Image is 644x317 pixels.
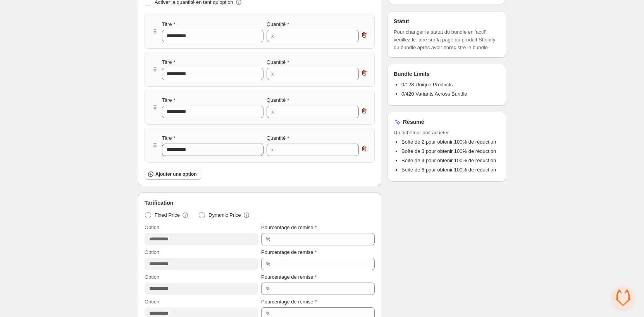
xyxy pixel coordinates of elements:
[401,147,500,155] li: Boîte de 3 pour obtenir 100% de réduction
[401,138,500,146] li: Boîte de 2 pour obtenir 100% de réduction
[261,273,317,281] label: Pourcentage de remise
[394,70,430,78] h3: Bundle Limits
[145,199,173,207] span: Tarification
[145,169,201,180] button: Ajouter une option
[271,108,274,116] div: x
[267,96,289,104] label: Quantité
[266,235,270,243] div: %
[271,146,274,154] div: x
[145,298,159,306] label: Option
[261,298,317,306] label: Pourcentage de remise
[261,224,317,231] label: Pourcentage de remise
[266,260,270,268] div: %
[611,286,635,309] div: Ouvrir le chat
[401,157,500,164] li: Boîte de 4 pour obtenir 100% de réduction
[162,96,176,104] label: Titre
[267,58,289,66] label: Quantité
[401,91,467,97] span: 0/420 Variants Across Bundle
[261,248,317,256] label: Pourcentage de remise
[162,58,176,66] label: Titre
[145,224,159,231] label: Option
[155,171,197,177] span: Ajouter une option
[145,273,159,281] label: Option
[155,211,180,219] span: Fixed Price
[208,211,241,219] span: Dynamic Price
[401,166,500,174] li: Boîte de 6 pour obtenir 100% de réduction
[267,21,289,28] label: Quantité
[401,82,453,87] span: 0/128 Unique Products
[271,70,274,78] div: x
[403,118,424,126] h3: Résumé
[394,28,500,51] span: Pour changer le statut du bundle en 'actif', veuillez le faire sur la page du produit Shopify du ...
[145,248,159,256] label: Option
[271,32,274,40] div: x
[162,134,176,142] label: Titre
[266,285,270,293] div: %
[267,134,289,142] label: Quantité
[394,129,500,137] span: Un acheteur doit acheter
[394,17,409,25] h3: Statut
[162,21,176,28] label: Titre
